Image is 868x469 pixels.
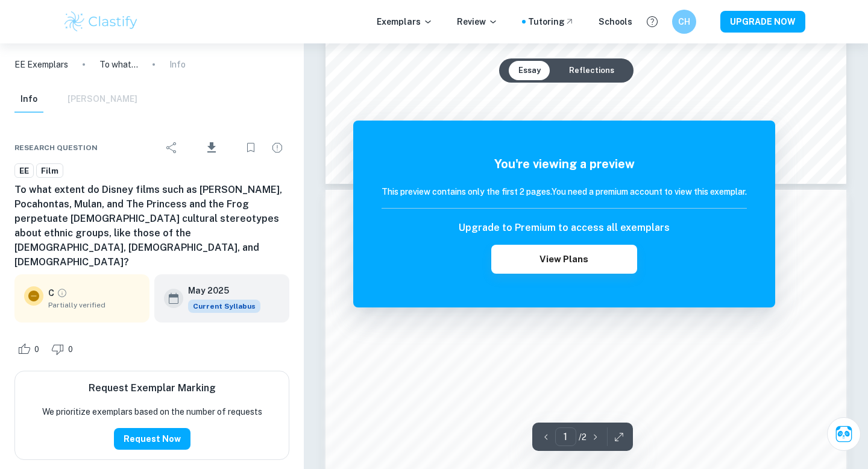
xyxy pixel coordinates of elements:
div: Download [186,132,236,163]
a: EE [14,163,34,178]
span: Film [37,165,63,177]
span: EE [15,165,33,177]
a: Schools [599,15,632,28]
a: Grade partially verified [57,288,68,298]
div: Share [160,136,184,160]
button: Request Now [114,428,190,450]
h6: This preview contains only the first 2 pages. You need a premium account to view this exemplar. [382,185,747,198]
p: / 2 [579,430,587,444]
h6: CH [678,15,691,28]
button: UPGRADE NOW [720,11,805,33]
a: Tutoring [528,15,574,28]
button: Info [14,86,43,113]
h6: To what extent do Disney films such as [PERSON_NAME], Pocahontas, Mulan, and The Princess and the... [14,183,289,269]
span: 0 [28,344,46,356]
h6: Upgrade to Premium to access all exemplars [459,221,670,235]
span: Current Syllabus [188,300,260,313]
p: Review [457,15,498,28]
p: Exemplars [377,15,433,28]
h5: You're viewing a preview [382,155,747,173]
div: Report issue [265,136,289,160]
a: EE Exemplars [14,58,68,71]
button: Ask Clai [827,417,861,451]
p: To what extent do Disney films such as [PERSON_NAME], Pocahontas, Mulan, and The Princess and the... [99,58,138,71]
div: This exemplar is based on the current syllabus. Feel free to refer to it for inspiration/ideas wh... [188,300,260,313]
span: 0 [61,344,80,356]
button: Help and Feedback [642,11,662,32]
button: View Plans [491,245,637,274]
h6: Request Exemplar Marking [89,381,216,395]
button: Reflections [559,61,624,80]
p: We prioritize exemplars based on the number of requests [42,405,262,418]
p: C [48,286,54,300]
span: Partially verified [48,300,140,310]
div: Like [14,339,46,359]
div: Bookmark [239,136,263,160]
a: Film [36,163,63,178]
button: Essay [509,61,550,80]
h6: May 2025 [188,284,251,297]
div: Dislike [48,339,80,359]
img: Clastify logo [63,10,139,34]
button: CH [672,10,696,34]
span: Research question [14,142,98,153]
p: Info [169,58,186,71]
